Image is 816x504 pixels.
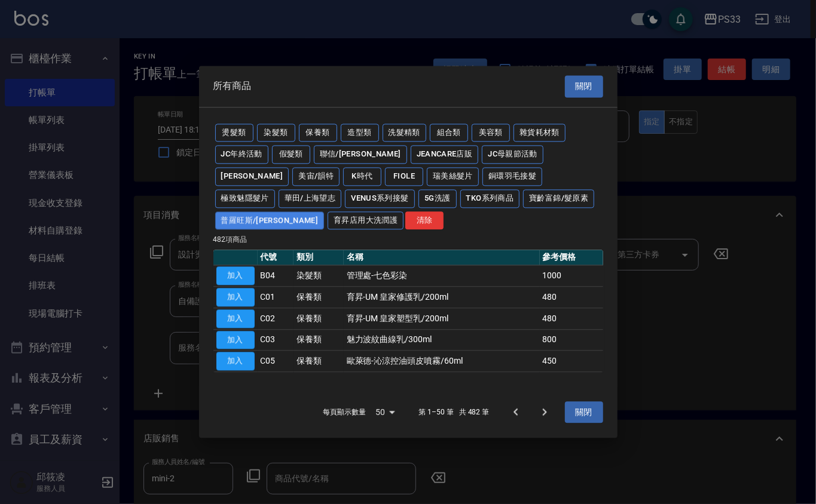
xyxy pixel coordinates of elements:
th: 類別 [294,250,343,266]
th: 代號 [258,250,294,266]
button: Venus系列接髮 [345,189,414,208]
button: 保養類 [299,124,337,142]
td: 450 [540,351,603,372]
div: 50 [371,396,399,428]
button: 5G洗護 [418,189,457,208]
button: Go to next page [530,398,559,427]
button: 清除 [405,211,444,230]
button: 關閉 [565,75,603,97]
td: 保養類 [294,287,343,308]
button: 美容類 [472,124,510,142]
td: 育昇-UM 皇家塑型乳/200ml [344,308,540,330]
button: JeanCare店販 [411,146,479,164]
td: 800 [540,329,603,351]
td: 染髮類 [294,265,343,287]
p: 482 項商品 [213,235,603,245]
span: 所有商品 [213,81,252,93]
button: 洗髮精類 [383,124,427,142]
td: C01 [258,287,294,308]
td: C03 [258,329,294,351]
button: K時代 [343,167,381,186]
button: 雜貨耗材類 [514,124,566,142]
button: 加入 [216,288,255,306]
button: 育昇店用大洗潤護 [328,211,404,230]
td: 保養類 [294,351,343,372]
button: 瑞美絲髮片 [427,167,479,186]
button: 加入 [216,352,255,371]
td: 1000 [540,265,603,287]
th: 名稱 [344,250,540,266]
th: 參考價格 [540,250,603,266]
td: 育昇-UM 皇家修護乳/200ml [344,287,540,308]
button: TKO系列商品 [460,189,520,208]
button: 組合類 [430,124,468,142]
td: 480 [540,287,603,308]
button: 加入 [216,331,255,349]
button: JC母親節活動 [482,146,543,164]
button: 聯信/[PERSON_NAME] [314,146,407,164]
button: 加入 [216,309,255,328]
button: 普羅旺斯/[PERSON_NAME] [215,211,325,230]
button: 極致魅隱髮片 [215,189,275,208]
button: 假髮類 [272,146,310,164]
button: 加入 [216,267,255,285]
td: 魅力波紋曲線乳/300ml [344,329,540,351]
button: 染髮類 [257,124,295,142]
button: 造型類 [341,124,379,142]
button: [PERSON_NAME] [215,167,289,186]
td: C02 [258,308,294,330]
td: 480 [540,308,603,330]
td: 歐萊德-沁涼控油頭皮噴霧/60ml [344,351,540,372]
p: 第 1–50 筆 共 482 筆 [418,407,489,418]
td: 管理處-七色彩染 [344,265,540,287]
td: 保養類 [294,308,343,330]
button: 華田/上海望志 [279,189,342,208]
button: 寶齡富錦/髮原素 [523,189,594,208]
button: FIOLE [385,167,423,186]
button: JC年終活動 [215,146,268,164]
td: C05 [258,351,294,372]
button: 燙髮類 [215,124,253,142]
p: 每頁顯示數量 [323,407,366,418]
button: 關閉 [565,401,603,423]
td: B04 [258,265,294,287]
button: 銅環羽毛接髮 [482,167,542,186]
td: 保養類 [294,329,343,351]
button: 美宙/韻特 [292,167,340,186]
